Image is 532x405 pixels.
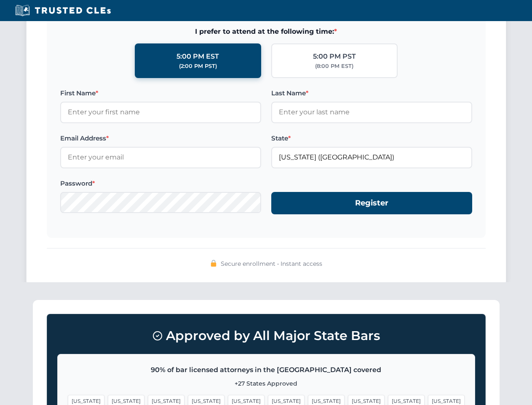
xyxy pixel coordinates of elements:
[210,260,217,267] img: 🔒
[68,364,465,375] p: 90% of bar licensed attorneys in the [GEOGRAPHIC_DATA] covered
[60,26,472,37] span: I prefer to attend at the following time:
[271,192,472,214] button: Register
[179,62,217,70] div: (2:00 PM PST)
[176,51,219,62] div: 5:00 PM EST
[57,324,475,347] h3: Approved by All Major State Bars
[60,102,261,123] input: Enter your first name
[60,133,261,143] label: Email Address
[60,178,261,189] label: Password
[271,133,472,143] label: State
[60,88,261,98] label: First Name
[221,259,322,268] span: Secure enrollment • Instant access
[313,51,356,62] div: 5:00 PM PST
[68,379,465,388] p: +27 States Approved
[13,4,113,17] img: Trusted CLEs
[60,147,261,168] input: Enter your email
[271,147,472,168] input: Florida (FL)
[271,102,472,123] input: Enter your last name
[271,88,472,98] label: Last Name
[315,62,353,70] div: (8:00 PM EST)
